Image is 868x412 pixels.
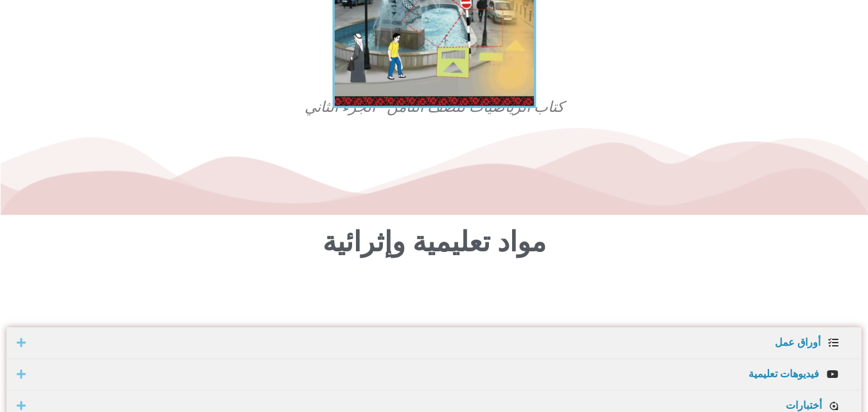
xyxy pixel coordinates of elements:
[32,400,822,411] span: أختبارات
[323,226,490,259] span: تعليمية وإثرائية​
[280,97,589,118] figcaption: كتاب الرياضيات للصف الثامن - الجزء الثاني
[32,369,819,379] span: فيديوهات تعليمية
[497,226,546,258] span: مواد
[32,337,820,348] span: أوراق عمل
